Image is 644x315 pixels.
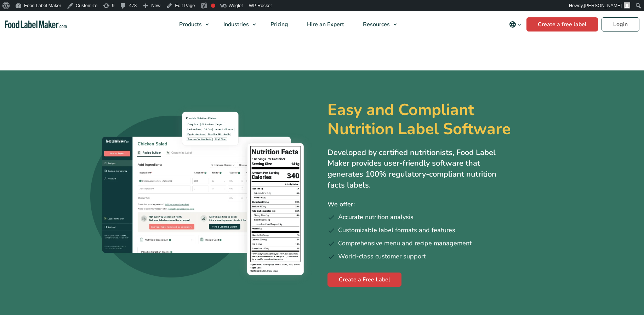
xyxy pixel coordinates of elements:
[584,3,622,8] span: [PERSON_NAME]
[5,21,67,29] a: Food Label Maker homepage
[338,252,426,261] span: World-class customer support
[338,212,414,222] span: Accurate nutrition analysis
[214,11,260,38] a: Industries
[504,17,526,31] button: Change language
[354,11,400,38] a: Resources
[221,21,250,28] span: Industries
[327,199,554,210] p: We offer:
[170,11,212,38] a: Products
[361,21,391,28] span: Resources
[261,11,296,38] a: Pricing
[305,21,345,28] span: Hire an Expert
[327,101,538,139] h1: Easy and Compliant Nutrition Label Software
[338,239,472,248] span: Comprehensive menu and recipe management
[298,11,352,38] a: Hire an Expert
[211,4,215,8] div: Needs improvement
[327,273,401,287] a: Create a Free Label
[268,21,289,28] span: Pricing
[602,17,639,31] a: Login
[327,147,512,191] p: Developed by certified nutritionists, Food Label Maker provides user-friendly software that gener...
[177,21,203,28] span: Products
[526,17,598,31] a: Create a free label
[338,225,455,235] span: Customizable label formats and features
